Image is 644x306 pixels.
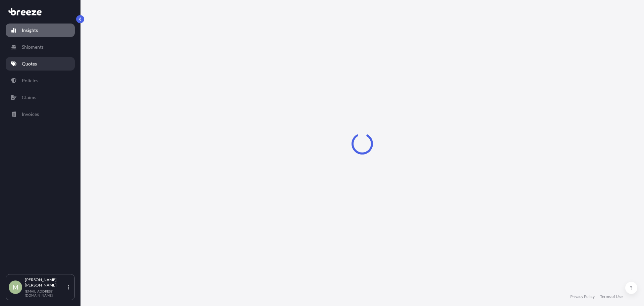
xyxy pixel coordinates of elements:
[22,77,38,84] p: Policies
[22,94,36,101] p: Claims
[6,24,75,37] a: Insights
[6,107,75,121] a: Invoices
[25,277,66,288] p: [PERSON_NAME] [PERSON_NAME]
[600,294,623,299] a: Terms of Use
[6,91,75,104] a: Claims
[22,111,39,118] p: Invoices
[22,60,37,67] p: Quotes
[6,40,75,54] a: Shipments
[13,284,18,291] span: M
[22,44,44,50] p: Shipments
[22,27,38,34] p: Insights
[6,57,75,71] a: Quotes
[570,294,595,299] a: Privacy Policy
[6,74,75,87] a: Policies
[25,289,66,297] p: [EMAIL_ADDRESS][DOMAIN_NAME]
